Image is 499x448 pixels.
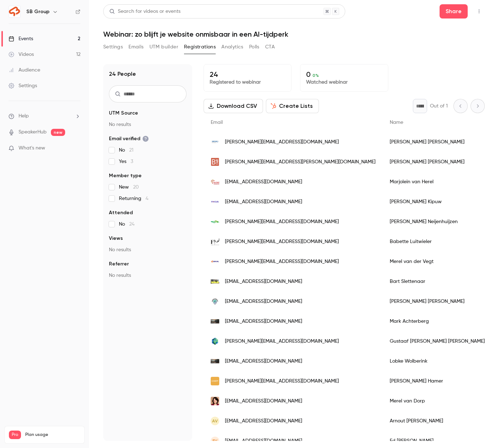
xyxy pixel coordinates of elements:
[9,51,34,58] div: Videos
[131,159,133,164] span: 3
[383,172,492,192] div: Marjolein van Herel
[103,30,485,38] h1: Webinar: zo blijft je website onmisbaar in een AI-tijdperk
[109,121,187,128] p: No results
[51,129,65,136] span: new
[306,70,382,79] p: 0
[225,378,339,385] span: [PERSON_NAME][EMAIL_ADDRESS][DOMAIN_NAME]
[383,351,492,371] div: Lobke Wolberink
[225,218,339,226] span: [PERSON_NAME][EMAIL_ADDRESS][DOMAIN_NAME]
[211,337,219,346] img: evtools.nl
[109,272,187,279] p: No results
[210,70,285,79] p: 24
[225,338,339,345] span: [PERSON_NAME][EMAIL_ADDRESS][DOMAIN_NAME]
[265,41,275,53] button: CTA
[119,147,133,154] span: No
[383,331,492,351] div: Gustaaf [PERSON_NAME] [PERSON_NAME]
[211,138,219,146] img: variva.nl
[19,112,29,120] span: Help
[9,35,33,42] div: Events
[184,41,216,53] button: Registrations
[225,358,302,365] span: [EMAIL_ADDRESS][DOMAIN_NAME]
[211,297,219,306] img: workingremotely.nl
[225,238,339,246] span: [PERSON_NAME][EMAIL_ADDRESS][DOMAIN_NAME]
[383,232,492,252] div: Babette Luitwieler
[225,437,302,445] span: [EMAIL_ADDRESS][DOMAIN_NAME]
[225,397,302,405] span: [EMAIL_ADDRESS][DOMAIN_NAME]
[19,128,47,136] a: SpeakerHub
[225,278,302,285] span: [EMAIL_ADDRESS][DOMAIN_NAME]
[249,41,259,53] button: Polls
[225,178,302,186] span: [EMAIL_ADDRESS][DOMAIN_NAME]
[225,138,339,146] span: [PERSON_NAME][EMAIL_ADDRESS][DOMAIN_NAME]
[225,258,339,265] span: [PERSON_NAME][EMAIL_ADDRESS][DOMAIN_NAME]
[211,377,219,385] img: skepp.com
[390,120,403,125] span: Name
[306,79,382,86] p: Watched webinar
[26,8,49,15] h6: SB Group
[109,135,149,142] span: Email verified
[211,237,219,246] img: fpw.nl
[211,120,223,125] span: Email
[119,158,133,165] span: Yes
[129,222,135,227] span: 24
[440,4,468,19] button: Share
[109,260,129,268] span: Referrer
[109,110,187,279] section: facet-groups
[19,144,45,152] span: What's new
[211,397,219,405] img: merelvandorp.nl
[211,197,219,206] img: focusnederland.nl
[146,196,148,201] span: 4
[266,99,319,113] button: Create Lists
[119,184,139,191] span: New
[119,195,148,202] span: Returning
[9,82,37,89] div: Settings
[383,311,492,331] div: Mark Achterberg
[9,6,20,17] img: SB Group
[109,70,136,78] h1: 24 People
[211,359,219,364] img: campusoffices.com
[25,432,80,438] span: Plan usage
[9,431,21,439] span: Pro
[383,152,492,172] div: [PERSON_NAME] [PERSON_NAME]
[383,212,492,232] div: [PERSON_NAME] Neijenhuijzen
[383,132,492,152] div: [PERSON_NAME] [PERSON_NAME]
[129,148,133,153] span: 21
[211,257,219,266] img: bhv.nl
[383,272,492,291] div: Bart Slettenaar
[109,246,187,253] p: No results
[109,8,180,15] div: Search for videos or events
[9,112,80,120] li: help-dropdown-opener
[383,291,492,311] div: [PERSON_NAME] [PERSON_NAME]
[383,391,492,411] div: Merel van Dorp
[109,235,123,242] span: Views
[211,279,219,284] img: holdbuildings.com
[211,178,219,186] img: vanherelcommunicatie.com
[9,67,40,74] div: Audience
[430,102,448,110] p: Out of 1
[204,99,263,113] button: Download CSV
[225,198,302,206] span: [EMAIL_ADDRESS][DOMAIN_NAME]
[225,417,302,425] span: [EMAIL_ADDRESS][DOMAIN_NAME]
[221,41,243,53] button: Analytics
[212,418,218,424] span: Av
[211,158,219,166] img: bij12.nl
[211,319,219,324] img: campusoffices.com
[225,298,302,305] span: [EMAIL_ADDRESS][DOMAIN_NAME]
[383,411,492,431] div: Arnout [PERSON_NAME]
[225,158,375,166] span: [PERSON_NAME][EMAIL_ADDRESS][PERSON_NAME][DOMAIN_NAME]
[119,221,135,228] span: No
[383,252,492,272] div: Merel van der Vegt
[312,73,319,78] span: 0 %
[128,41,143,53] button: Emails
[149,41,178,53] button: UTM builder
[383,371,492,391] div: [PERSON_NAME] Hamer
[212,438,217,444] span: Ev
[109,209,133,216] span: Attended
[109,110,138,117] span: UTM Source
[109,172,142,179] span: Member type
[103,41,123,53] button: Settings
[133,185,139,190] span: 20
[211,217,219,226] img: ksu.nl
[383,192,492,212] div: [PERSON_NAME] Kipuw
[72,145,80,152] iframe: Noticeable Trigger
